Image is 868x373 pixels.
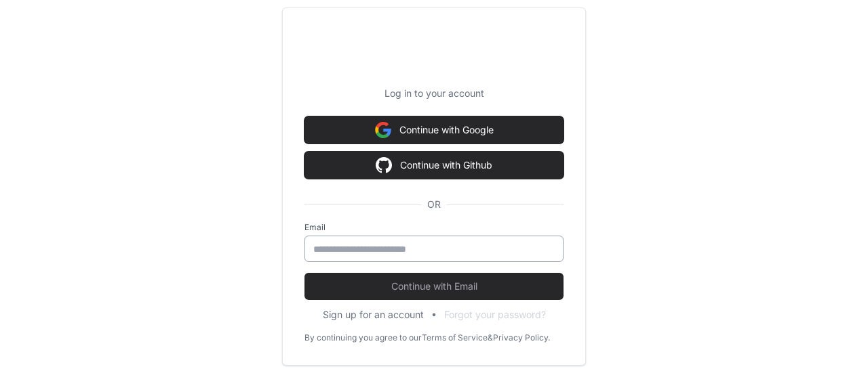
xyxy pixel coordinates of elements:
span: Continue with Email [304,280,564,293]
label: Email [304,222,564,233]
a: Privacy Policy. [493,332,550,343]
div: & [488,332,493,343]
span: OR [422,198,446,211]
button: Forgot your password? [444,308,546,322]
a: Terms of Service [422,332,488,343]
img: Sign in with google [375,116,391,144]
img: Sign in with google [376,152,392,179]
button: Continue with Google [304,116,564,144]
button: Sign up for an account [323,308,424,322]
p: Log in to your account [304,87,564,100]
button: Continue with Github [304,152,564,179]
div: By continuing you agree to our [304,332,422,343]
button: Continue with Email [304,273,564,300]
